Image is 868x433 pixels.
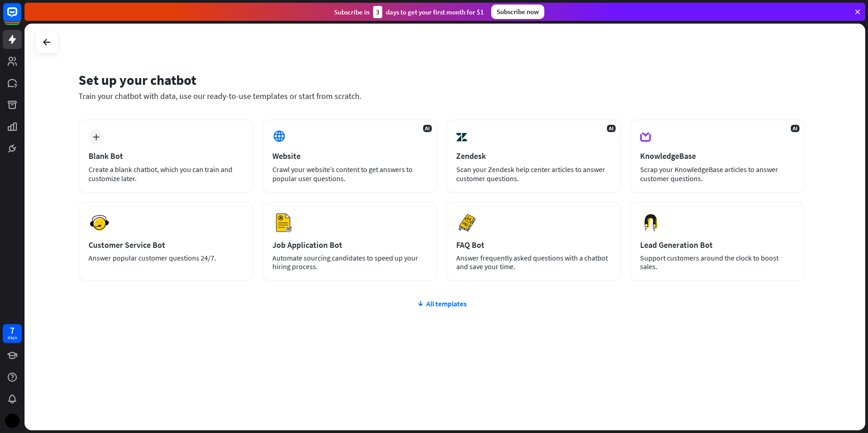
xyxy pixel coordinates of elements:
div: All templates [79,299,805,308]
span: AI [607,125,616,132]
div: Customer Service Bot [89,240,243,250]
i: plus [93,134,99,140]
div: Lead Generation Bot [640,240,795,250]
div: Support customers around the clock to boost sales. [640,254,795,271]
div: Job Application Bot [272,240,427,250]
div: Website [272,151,427,161]
div: Answer frequently asked questions with a chatbot and save your time. [456,254,611,271]
div: Create a blank chatbot, which you can train and customize later. [89,165,243,183]
div: Zendesk [456,151,611,161]
div: Subscribe in days to get your first month for $1 [334,6,484,18]
div: FAQ Bot [456,240,611,250]
div: days [8,335,17,341]
div: Subscribe now [491,5,544,19]
div: Blank Bot [89,151,243,161]
button: Open LiveChat chat widget [7,4,35,31]
div: Scrap your KnowledgeBase articles to answer customer questions. [640,165,795,183]
a: 7 days [3,324,22,343]
div: Answer popular customer questions 24/7. [89,254,243,262]
div: Automate sourcing candidates to speed up your hiring process. [272,254,427,271]
span: AI [791,125,799,132]
div: Train your chatbot with data, use our ready-to-use templates or start from scratch. [79,91,805,101]
span: AI [423,125,432,132]
div: 7 [10,326,15,335]
div: 3 [373,6,382,18]
div: Crawl your website’s content to get answers to popular user questions. [272,165,427,183]
div: Scan your Zendesk help center articles to answer customer questions. [456,165,611,183]
div: KnowledgeBase [640,151,795,161]
div: Set up your chatbot [79,71,805,89]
